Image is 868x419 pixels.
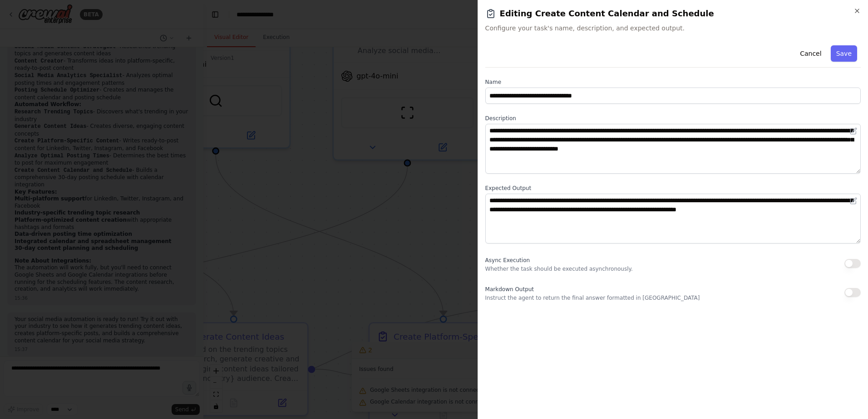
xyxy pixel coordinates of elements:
button: Open in editor [848,126,859,136]
button: Save [831,45,857,62]
button: Cancel [794,45,827,62]
p: Whether the task should be executed asynchronously. [485,265,633,273]
button: Open in editor [848,195,859,206]
span: Async Execution [485,257,530,263]
label: Name [485,78,861,86]
p: Instruct the agent to return the final answer formatted in [GEOGRAPHIC_DATA] [485,294,700,302]
label: Description [485,115,861,122]
label: Expected Output [485,185,861,192]
span: Markdown Output [485,286,534,292]
span: Configure your task's name, description, and expected output. [485,24,861,33]
h2: Editing Create Content Calendar and Schedule [485,7,861,20]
